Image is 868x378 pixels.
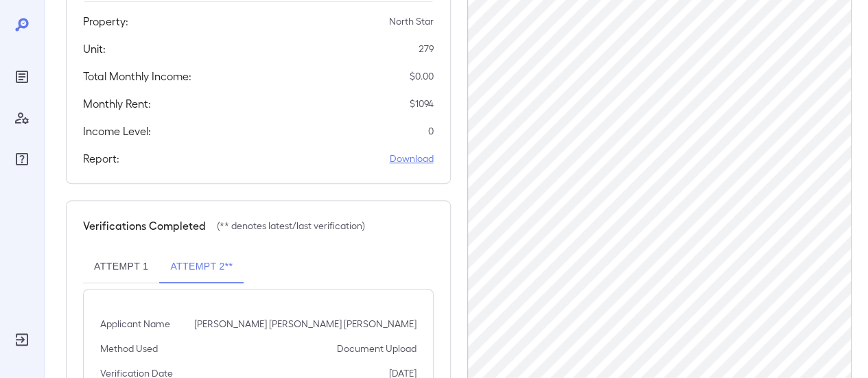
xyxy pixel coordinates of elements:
p: $ 0.00 [410,69,434,83]
div: Reports [11,66,33,88]
a: Download [390,152,434,165]
p: Document Upload [337,342,417,355]
p: (** denotes latest/last verification) [217,219,365,233]
p: North Star [389,14,434,28]
p: 279 [419,42,434,56]
h5: Report: [83,150,119,167]
button: Attempt 2** [159,250,244,283]
h5: Unit: [83,40,106,57]
h5: Verifications Completed [83,217,206,234]
p: Method Used [100,342,158,355]
h5: Total Monthly Income: [83,68,191,84]
p: [PERSON_NAME] [PERSON_NAME] [PERSON_NAME] [194,317,417,331]
p: Applicant Name [100,317,170,331]
p: 0 [428,124,434,138]
div: Log Out [11,329,33,351]
h5: Income Level: [83,123,151,139]
p: $ 1094 [410,97,434,110]
div: FAQ [11,148,33,170]
h5: Monthly Rent: [83,95,151,112]
button: Attempt 1 [83,250,159,283]
div: Manage Users [11,107,33,129]
h5: Property: [83,13,128,29]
